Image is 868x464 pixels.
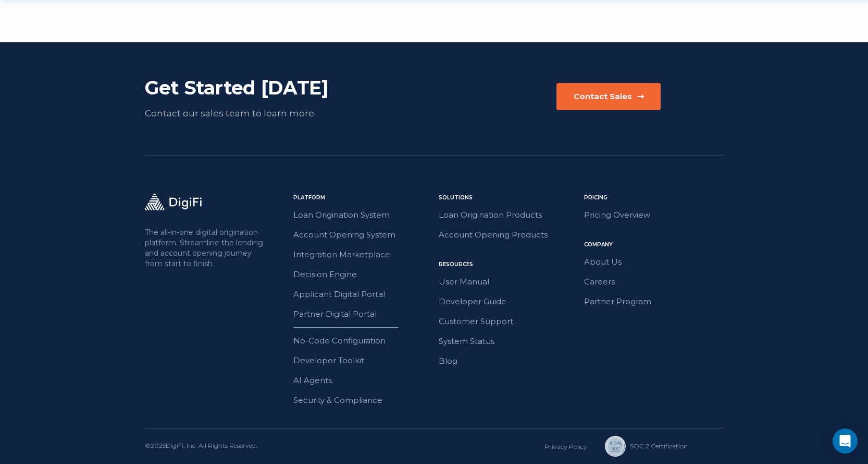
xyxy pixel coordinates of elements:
button: Contact Sales [556,83,661,110]
a: Partner Program [584,295,723,308]
a: Security & Compliance [293,394,432,407]
a: About Us [584,255,723,269]
a: Privacy Policy [544,443,587,450]
a: Customer Support [439,315,578,328]
a: Developer Guide [439,295,578,308]
a: Loan Origination System [293,208,432,222]
div: Resources [439,260,578,269]
div: © 2025 DigiFi, Inc. All Rights Reserved. [145,441,257,451]
div: Contact our sales team to learn more. [145,106,377,121]
div: Get Started [DATE] [145,76,377,100]
a: Decision Engine [293,268,432,281]
a: Pricing Overview [584,208,723,222]
a: Contact Sales [556,83,661,121]
div: Solutions [439,194,578,202]
div: Platform [293,194,432,202]
p: The all-in-one digital origination platform. Streamline the lending and account opening journey f... [145,227,266,269]
a: Blog [439,354,578,368]
div: Contact Sales [574,91,632,102]
div: Company [584,241,723,249]
a: Loan Origination Products [439,208,578,222]
a: Careers [584,275,723,289]
a: Applicant Digital Portal [293,288,432,301]
div: Pricing [584,194,723,202]
a: Account Opening System [293,228,432,242]
a: Integration Marketplace [293,248,432,261]
div: Open Intercom Messenger [833,429,858,454]
a: Partner Digital Portal [293,307,432,321]
a: System Status [439,335,578,348]
a: Developer Toolkit [293,354,432,367]
a: Account Opening Products [439,228,578,242]
a: User Manual [439,275,578,289]
a: No-Code Configuration [293,334,432,348]
a: AI Agents [293,374,432,387]
div: SOC 2 Сertification [630,442,688,451]
a: SOC 2 Сertification [605,436,674,457]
